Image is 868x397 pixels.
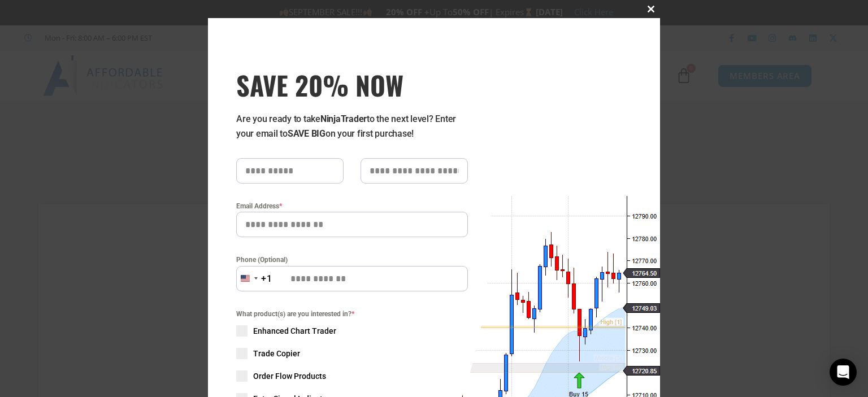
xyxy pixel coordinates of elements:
[253,325,336,337] span: Enhanced Chart Trader
[236,200,468,212] label: Email Address
[236,266,272,291] button: Selected country
[830,359,857,386] div: Open Intercom Messenger
[236,69,468,101] span: SAVE 20% NOW
[236,348,468,359] label: Trade Copier
[288,128,325,139] strong: SAVE BIG
[236,325,468,337] label: Enhanced Chart Trader
[320,114,367,124] strong: NinjaTrader
[236,254,468,265] label: Phone (Optional)
[253,370,326,382] span: Order Flow Products
[236,308,468,320] span: What product(s) are you interested in?
[236,370,468,382] label: Order Flow Products
[236,112,468,141] p: Are you ready to take to the next level? Enter your email to on your first purchase!
[261,272,272,286] div: +1
[253,348,300,359] span: Trade Copier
